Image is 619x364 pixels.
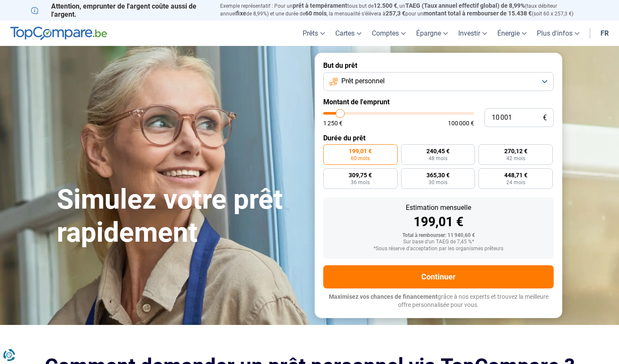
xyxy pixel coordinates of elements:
[423,10,532,17] span: montant total à rembourser de 15.438 €
[351,180,370,185] span: 36 mois
[330,246,547,252] div: *Sous réserve d'acceptation par les organismes prêteurs
[323,61,554,70] label: But du prêt
[323,120,343,126] span: 1 250 €
[220,2,588,18] p: Exemple représentatif : Pour un tous but de , un (taux débiteur annuel de 8,99%) et une durée de ...
[426,172,450,178] span: 365,30 €
[330,215,547,228] div: 199,01 €
[367,21,411,46] a: Comptes
[595,21,614,46] a: fr
[349,172,372,178] span: 309,75 €
[329,293,438,300] span: Maximisez vos chances de financement
[330,233,547,239] div: Total à rembourser: 11 940,60 €
[57,183,304,249] h1: Simulez votre prêt rapidement
[532,21,585,46] a: Plus d'infos
[305,10,327,17] span: 60 mois
[323,293,554,309] p: grâce à nos experts et trouvez la meilleure offre personnalisée pour vous.
[374,2,397,9] span: 12.500 €
[31,2,210,18] p: Attention, emprunter de l'argent coûte aussi de l'argent.
[297,21,330,46] a: Prêts
[323,134,554,142] label: Durée du prêt
[351,156,370,161] span: 60 mois
[323,265,554,288] button: Continuer
[341,76,385,86] span: Prêt personnel
[330,204,547,211] div: Estimation mensuelle
[405,2,525,9] span: TAEG (Taux annuel effectif global) de 8,99%
[429,156,447,161] span: 48 mois
[504,148,527,154] span: 270,12 €
[293,2,347,9] span: prêt à tempérament
[426,148,450,154] span: 240,45 €
[411,21,453,46] a: Épargne
[236,10,246,17] span: fixe
[504,172,527,178] span: 448,71 €
[453,21,492,46] a: Investir
[323,72,554,91] button: Prêt personnel
[506,156,525,161] span: 42 mois
[492,21,532,46] a: Énergie
[543,114,547,121] span: €
[429,180,447,185] span: 30 mois
[330,239,547,245] div: Sur base d'un TAEG de 7,45 %*
[448,120,474,126] span: 100 000 €
[323,98,554,106] label: Montant de l'emprunt
[506,180,525,185] span: 24 mois
[10,27,107,40] img: TopCompare
[330,21,367,46] a: Cartes
[386,10,405,17] span: 257,3 €
[349,148,372,154] span: 199,01 €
